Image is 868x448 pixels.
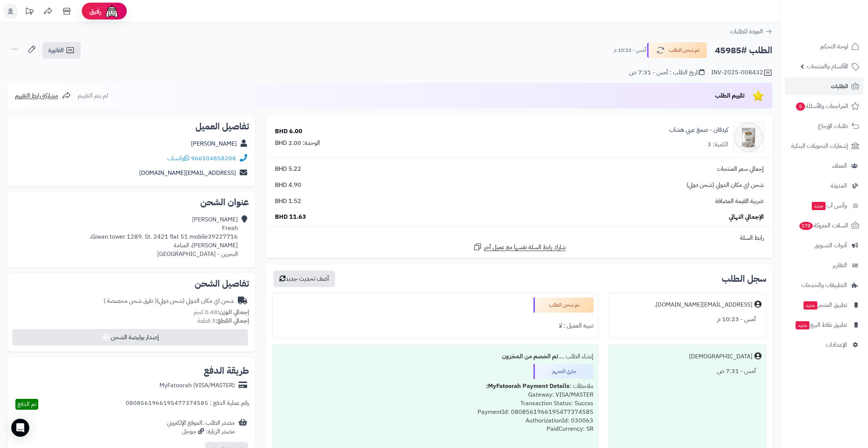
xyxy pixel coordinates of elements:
[785,296,863,314] a: تطبيق المتجرجديد
[277,379,593,445] div: ملاحظات : Gateway: VISA/MASTER Transaction Status: Succss PaymentId: 0808561966195477374585 Autho...
[167,427,235,436] div: مصدر الزيارة: جوجل
[275,213,306,221] span: 11.63 BHD
[686,181,764,189] span: شحن اي مكان الدولي (شحن دولي)
[48,46,64,55] span: الفاتورة
[15,91,71,100] a: مشاركة رابط التقييم
[14,279,249,288] h2: تفاصيل الشحن
[275,165,301,173] span: 5.22 BHD
[785,236,863,254] a: أدوات التسويق
[204,366,249,375] h2: طريقة الدفع
[785,77,863,95] a: الطلبات
[795,101,848,111] span: المراجعات والأسئلة
[830,180,847,191] span: المدونة
[818,121,848,131] span: طلبات الإرجاع
[277,319,593,333] div: تنبيه العميل : لا
[159,381,235,390] div: MyFatoorah (VISA/MASTER)
[826,340,847,350] span: الإعدادات
[275,181,301,189] span: 4.90 BHD
[715,197,764,206] span: ضريبة القيمة المضافة
[654,301,752,309] div: [EMAIL_ADDRESS][DOMAIN_NAME].
[647,42,707,58] button: تم شحن الطلب
[613,364,761,379] div: أمس - 7:31 ص
[275,127,302,136] div: 6.00 BHD
[614,47,646,54] small: أمس - 10:23 م
[707,140,728,149] div: الكمية: 3
[785,316,863,334] a: تطبيق نقاط البيعجديد
[275,139,320,147] div: الوحدة: 2.00 BHD
[730,27,772,36] a: العودة للطلبات
[833,260,847,271] span: التقارير
[785,137,863,155] a: إشعارات التحويلات البنكية
[722,274,766,283] h3: سجل الطلب
[730,27,763,36] span: العودة للطلبات
[785,276,863,294] a: التطبيقات والخدمات
[194,308,249,317] small: 0.48 كجم
[785,157,863,175] a: العملاء
[197,316,249,325] small: 3 قطعة
[42,42,81,59] a: الفاتورة
[795,320,847,330] span: تطبيق نقاط البيع
[15,91,58,100] span: مشاركة رابط التقييم
[484,243,566,252] span: شارك رابط السلة نفسها مع عميل آخر
[820,41,848,52] span: لوحة التحكم
[799,222,813,230] span: 178
[14,198,249,207] h2: عنوان الشحن
[473,242,566,252] a: شارك رابط السلة نفسها مع عميل آخر
[785,336,863,354] a: الإعدادات
[17,400,36,409] span: تم الدفع
[729,213,764,221] span: الإجمالي النهائي
[218,308,249,317] strong: إجمالي الوزن:
[90,215,238,258] div: [PERSON_NAME] Freah Giwan tower 1289. St. 2421 flat 51 mobile39227716، [PERSON_NAME]، المنامة الب...
[831,81,848,92] span: الطلبات
[785,256,863,274] a: التقارير
[269,234,769,242] div: رابط السلة
[629,68,704,77] div: تاريخ الطلب : أمس - 7:31 ص
[807,61,848,72] span: الأقسام والمنتجات
[791,141,848,151] span: إشعارات التحويلات البنكية
[11,419,29,437] div: Open Intercom Messenger
[502,352,558,361] b: تم الخصم من المخزون
[613,312,761,327] div: أمس - 10:23 م
[191,154,236,163] a: 966504858208
[275,197,301,206] span: 1.52 BHD
[273,271,335,287] button: أضف تحديث جديد
[796,102,805,111] span: 5
[215,316,249,325] strong: إجمالي القطع:
[801,280,847,290] span: التطبيقات والخدمات
[814,240,847,251] span: أدوات التسويق
[785,216,863,235] a: السلات المتروكة178
[104,297,234,305] div: شحن اي مكان الدولي (شحن دولي)
[796,321,809,329] span: جديد
[711,68,772,77] div: INV-2025-008432
[104,296,157,305] span: ( طرق شحن مخصصة )
[715,91,745,100] span: تقييم الطلب
[167,154,189,163] a: واتساب
[811,200,847,211] span: وآتس آب
[167,419,235,436] div: مصدر الطلب :الموقع الإلكتروني
[533,364,593,379] div: جاري التجهيز
[799,220,848,231] span: السلات المتروكة
[785,38,863,56] a: لوحة التحكم
[191,139,237,148] a: [PERSON_NAME]
[812,202,826,210] span: جديد
[126,399,249,410] div: رقم عملية الدفع : 0808561966195477374585
[785,117,863,135] a: طلبات الإرجاع
[533,298,593,313] div: تم شحن الطلب
[78,91,108,100] span: لم يتم التقييم
[89,7,101,16] span: رفيق
[715,43,772,58] h2: الطلب #45985
[817,19,861,35] img: logo-2.png
[12,329,248,346] button: إصدار بوليصة الشحن
[734,122,763,152] img: karpro1-90x90.jpg
[785,197,863,215] a: وآتس آبجديد
[717,165,764,173] span: إجمالي سعر المنتجات
[486,382,569,391] b: MyFatoorah Payment Details:
[277,349,593,364] div: إنشاء الطلب ....
[139,168,236,177] a: [EMAIL_ADDRESS][DOMAIN_NAME]
[14,122,249,131] h2: تفاصيل العميل
[832,161,847,171] span: العملاء
[803,300,847,310] span: تطبيق المتجر
[669,126,728,134] a: كردفان - صمغ عربي هشاب
[20,4,39,21] a: تحديثات المنصة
